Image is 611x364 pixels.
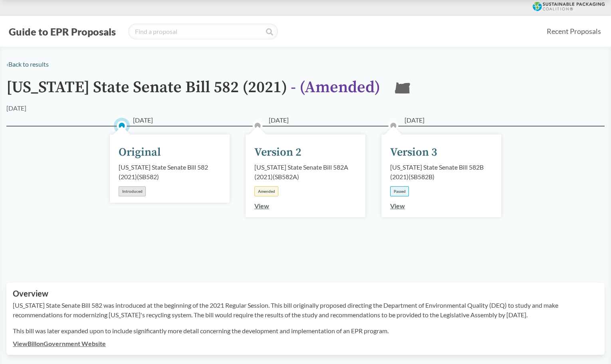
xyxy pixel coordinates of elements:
div: Passed [390,186,409,196]
span: [DATE] [269,115,289,125]
span: [DATE] [133,115,153,125]
button: Guide to EPR Proposals [6,25,118,38]
div: Version 3 [390,144,437,161]
div: [US_STATE] State Senate Bill 582B (2021) ( SB582B ) [390,162,492,182]
span: - ( Amended ) [291,77,380,97]
div: [US_STATE] State Senate Bill 582A (2021) ( SB582A ) [254,162,357,182]
div: Version 2 [254,144,302,161]
a: View [390,202,405,210]
a: ViewBillonGovernment Website [13,340,106,347]
a: Recent Proposals [543,22,605,40]
div: Introduced [119,186,146,196]
p: [US_STATE] State Senate Bill 582 was introduced at the beginning of the 2021 Regular Session. Thi... [13,301,598,320]
input: Find a proposal [128,24,278,40]
div: [US_STATE] State Senate Bill 582 (2021) ( SB582 ) [119,162,221,182]
a: ‹Back to results [6,60,49,68]
div: Original [119,144,161,161]
h2: Overview [13,289,598,298]
div: Amended [254,186,278,196]
p: This bill was later expanded upon to include significantly more detail concerning the development... [13,326,598,336]
span: [DATE] [405,115,425,125]
div: [DATE] [6,103,26,113]
h1: [US_STATE] State Senate Bill 582 (2021) [6,79,380,103]
a: View [254,202,269,210]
